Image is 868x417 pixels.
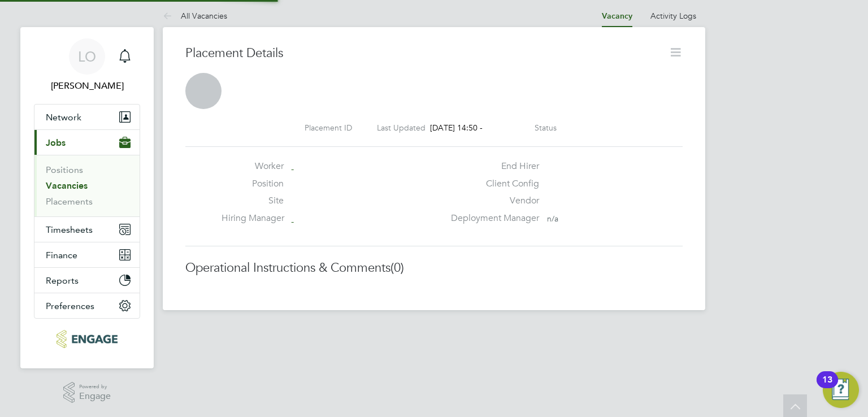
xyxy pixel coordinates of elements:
[822,380,832,394] div: 13
[34,38,140,93] a: LO[PERSON_NAME]
[46,224,93,235] span: Timesheets
[20,27,154,368] nav: Main navigation
[823,372,859,408] button: Open Resource Center, 13 new notifications
[78,49,96,64] span: LO
[34,105,140,129] button: Network
[34,217,140,242] button: Timesheets
[650,11,696,21] a: Activity Logs
[79,382,111,392] span: Powered by
[63,382,111,403] a: Powered byEngage
[46,180,88,191] a: Vacancies
[34,268,140,293] button: Reports
[46,112,81,123] span: Network
[46,196,93,207] a: Placements
[444,178,539,190] label: Client Config
[430,123,483,133] span: [DATE] 14:50 -
[444,212,539,224] label: Deployment Manager
[377,123,426,133] label: Last Updated
[57,330,117,348] img: morganhunt-logo-retina.png
[46,250,77,260] span: Finance
[305,123,352,133] label: Placement ID
[390,260,404,275] span: (0)
[34,293,140,318] button: Preferences
[222,212,284,224] label: Hiring Manager
[34,242,140,267] button: Finance
[163,11,227,21] a: All Vacancies
[46,301,94,311] span: Preferences
[79,392,111,401] span: Engage
[46,275,79,286] span: Reports
[46,137,66,148] span: Jobs
[602,11,632,21] a: Vacancy
[547,214,558,224] span: n/a
[34,130,140,155] button: Jobs
[222,195,284,207] label: Site
[185,45,660,62] h3: Placement Details
[34,79,140,93] span: Luke O'Neill
[222,160,284,172] label: Worker
[535,123,557,133] label: Status
[444,195,539,207] label: Vendor
[34,330,140,348] a: Go to home page
[46,164,83,175] a: Positions
[444,160,539,172] label: End Hirer
[185,260,683,276] h3: Operational Instructions & Comments
[34,155,140,216] div: Jobs
[222,178,284,190] label: Position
